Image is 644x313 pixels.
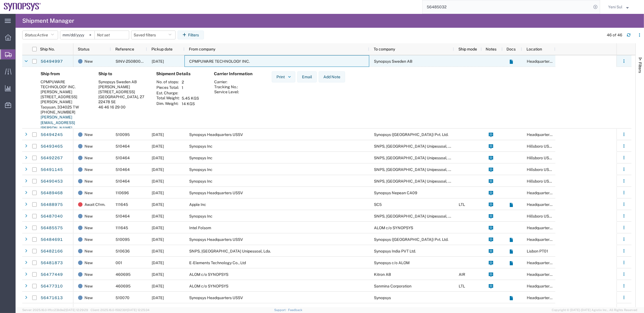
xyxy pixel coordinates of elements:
[608,4,622,10] span: Yeni Sul
[527,202,563,207] span: Headquarters USSV
[116,167,130,172] span: 510464
[40,177,63,186] a: 56490453
[156,79,180,85] th: No. of stops:
[152,226,164,230] span: 08/19/2025
[152,167,164,172] span: 08/13/2025
[287,74,292,79] img: dropdown
[40,294,63,302] a: 56471613
[189,156,213,160] span: Synopsys Inc
[189,191,243,195] span: Synopsys Headquarters USSV
[189,59,250,64] span: CPMPUWARE TECHNOLOGY INC.
[98,89,147,94] div: [STREET_ADDRESS]
[152,284,164,288] span: 08/15/2025
[95,31,129,39] input: Not set
[156,90,180,95] th: Est. Charge:
[189,47,215,51] span: From company
[152,202,164,207] span: 08/14/2025
[374,249,416,253] span: Synopsys India PVT Ltd.
[507,47,516,51] span: Docs
[116,284,131,288] span: 460695
[180,95,201,101] td: 5.45 KGS
[116,226,128,230] span: 111645
[116,261,122,265] span: 001
[189,284,228,288] span: ALOM c/o SYNOPSYS
[527,214,554,218] span: Hillsboro US03
[40,47,55,51] span: Ship No.
[189,202,206,207] span: Apple Inc
[527,191,563,195] span: Headquarters USSV
[189,167,213,172] span: Synopsys Inc
[527,261,563,265] span: Headquarters USSV
[214,79,239,84] th: Carrier:
[116,59,145,64] span: SINV-25080001
[152,191,164,195] span: 08/13/2025
[22,14,74,28] h4: Shipment Manager
[178,31,204,39] button: Filters
[459,272,465,277] span: AIR
[116,191,129,195] span: 110696
[189,132,243,137] span: Synopsys Headquarters USSV
[152,214,164,218] span: 08/13/2025
[41,79,89,89] div: CPMPUWARE TECHNOLOGY INC.
[152,179,164,183] span: 08/13/2025
[459,202,465,207] span: LTL
[116,132,130,137] span: 510095
[152,296,164,300] span: 08/13/2025
[84,187,93,199] span: New
[374,59,412,64] span: Synopsys Sweden AB
[152,156,164,160] span: 08/13/2025
[41,115,75,136] a: [PERSON_NAME][EMAIL_ADDRESS][PERSON_NAME][DOMAIN_NAME]
[84,55,93,67] span: New
[116,179,130,183] span: 510464
[98,71,147,76] h4: Ship to
[374,191,417,195] span: Synopsys Nepean CA09
[152,261,164,265] span: 08/14/2025
[40,130,63,139] a: 56494245
[459,284,465,288] span: LTL
[297,71,317,82] button: Email
[189,272,228,277] span: ALOM c/o SYNOPSYS
[526,47,542,51] span: Location
[272,71,295,82] button: Print
[527,296,563,300] span: Headquarters USSV
[527,237,563,242] span: Headquarters USSV
[40,200,63,209] a: 56488975
[84,129,93,140] span: New
[22,308,88,312] span: Server: 2025.16.0-1ffcc23b9e2
[638,62,642,73] span: Filters
[527,179,554,183] span: Hillsboro US03
[527,156,554,160] span: Hillsboro US03
[131,31,176,39] button: Saved filters
[608,4,636,10] button: Yeni Sul
[180,85,201,90] td: 1
[40,212,63,221] a: 56487040
[374,284,411,288] span: Sanmina Corporation
[152,272,164,277] span: 08/14/2025
[116,272,131,277] span: 460695
[374,272,391,277] span: Kitron AB
[180,79,201,85] td: 2
[116,249,130,253] span: 510636
[527,144,554,148] span: Hillsboro US03
[4,3,41,11] img: logo
[156,71,205,76] h4: Shipment Details
[374,47,395,51] span: To company
[152,132,164,137] span: 08/20/2025
[41,89,89,94] div: [PERSON_NAME]
[60,31,94,39] input: Not set
[40,189,63,198] a: 56489468
[374,296,391,300] span: Synopsys
[189,249,271,253] span: SNPS, Portugal Unipessoal, Lda.
[458,47,477,51] span: Ship mode
[116,156,130,160] span: 510464
[189,226,211,230] span: Intel Folsom
[527,249,548,253] span: Lisbon PT01
[40,259,63,267] a: 56481873
[116,214,130,218] span: 510464
[84,164,93,175] span: New
[527,226,563,230] span: Headquarters USSV
[156,95,180,101] th: Total Weight:
[40,142,63,151] a: 56493465
[189,296,243,300] span: Synopsys Headquarters USSV
[40,270,63,279] a: 56477449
